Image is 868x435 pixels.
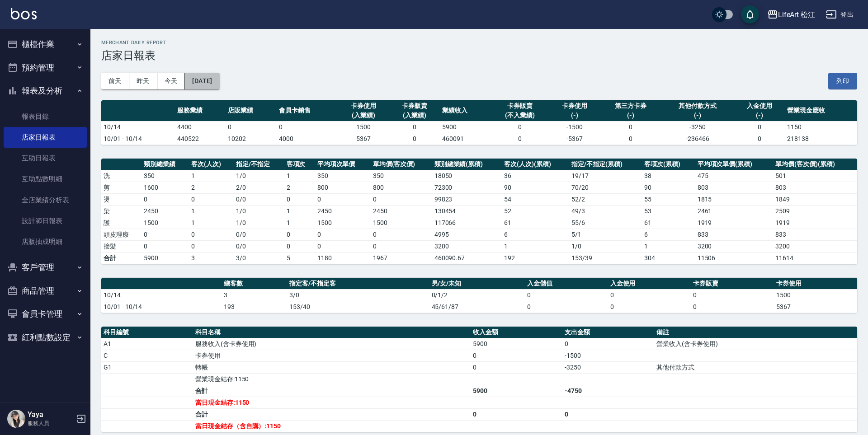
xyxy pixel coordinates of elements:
[193,373,471,385] td: 營業現金結存:1150
[773,159,857,170] th: 單均價(客次價)(累積)
[234,252,284,264] td: 3/0
[101,159,857,264] table: a dense table
[101,361,193,373] td: G1
[432,217,502,229] td: 117066
[101,205,142,217] td: 染
[4,210,87,231] a: 設計師日報表
[471,327,562,338] th: 收入金額
[608,278,691,290] th: 入金使用
[4,231,87,252] a: 店販抽成明細
[234,193,284,205] td: 0 / 0
[440,100,491,122] th: 業績收入
[277,121,338,133] td: 0
[101,100,857,145] table: a dense table
[189,205,234,217] td: 1
[315,193,371,205] td: 0
[773,217,857,229] td: 1919
[525,301,608,313] td: 0
[471,361,562,373] td: 0
[142,240,189,252] td: 0
[502,205,569,217] td: 52
[287,301,429,313] td: 153/40
[569,170,642,182] td: 19 / 17
[129,73,157,89] button: 昨天
[28,419,74,427] p: 服務人員
[695,182,774,193] td: 803
[389,121,439,133] td: 0
[695,159,774,170] th: 平均項次單價(累積)
[101,327,857,432] table: a dense table
[4,190,87,210] a: 全店業績分析表
[371,159,432,170] th: 單均價(客次價)
[284,205,315,217] td: 1
[429,301,525,313] td: 45/61/87
[734,133,784,145] td: 0
[562,327,654,338] th: 支出金額
[101,217,142,229] td: 護
[284,217,315,229] td: 1
[562,338,654,350] td: 0
[471,385,562,397] td: 5900
[691,278,774,290] th: 卡券販賣
[234,182,284,193] td: 2 / 0
[569,252,642,264] td: 153/39
[101,40,857,46] h2: Merchant Daily Report
[284,182,315,193] td: 2
[193,338,471,350] td: 服務收入(含卡券使用)
[502,182,569,193] td: 90
[493,101,547,111] div: 卡券販賣
[338,133,389,145] td: 5367
[284,159,315,170] th: 客項次
[101,133,175,145] td: 10/01 - 10/14
[391,111,437,120] div: (入業績)
[101,350,193,361] td: C
[284,252,315,264] td: 5
[193,385,471,397] td: 合計
[315,170,371,182] td: 350
[101,252,142,264] td: 合計
[371,229,432,240] td: 0
[101,121,175,133] td: 10/14
[287,278,429,290] th: 指定客/不指定客
[315,252,371,264] td: 1180
[101,73,129,89] button: 前天
[7,410,25,428] img: Person
[493,111,547,120] div: (不入業績)
[175,100,226,122] th: 服務業績
[315,229,371,240] td: 0
[695,252,774,264] td: 11506
[4,106,87,127] a: 報表目錄
[432,159,502,170] th: 類別總業績(累積)
[471,408,562,420] td: 0
[371,182,432,193] td: 800
[11,8,37,19] img: Logo
[4,33,87,56] button: 櫃檯作業
[654,327,857,338] th: 備註
[432,240,502,252] td: 3200
[432,205,502,217] td: 130454
[773,205,857,217] td: 2509
[142,193,189,205] td: 0
[736,101,782,111] div: 入金使用
[185,73,219,89] button: [DATE]
[315,182,371,193] td: 800
[774,278,857,290] th: 卡券使用
[101,49,857,62] h3: 店家日報表
[4,79,87,103] button: 報表及分析
[142,205,189,217] td: 2450
[101,182,142,193] td: 剪
[695,193,774,205] td: 1815
[569,217,642,229] td: 55 / 6
[4,168,87,189] a: 互助點數明細
[315,205,371,217] td: 2450
[741,5,759,23] button: save
[569,229,642,240] td: 5 / 1
[284,229,315,240] td: 0
[691,289,774,301] td: 0
[391,101,437,111] div: 卡券販賣
[661,133,734,145] td: -236466
[691,301,774,313] td: 0
[569,205,642,217] td: 49 / 3
[234,217,284,229] td: 1 / 0
[4,326,87,349] button: 紅利點數設定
